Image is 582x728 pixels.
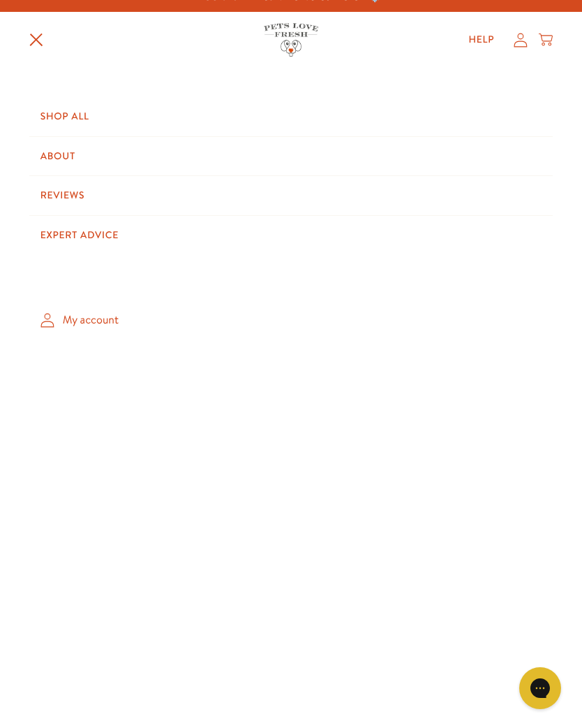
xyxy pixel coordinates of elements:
[29,300,553,341] a: My account
[458,26,506,54] a: Help
[29,97,553,136] a: Shop All
[18,22,54,58] summary: Translation missing: en.sections.header.menu
[29,176,553,215] a: Reviews
[264,23,318,56] img: Pets Love Fresh
[29,137,553,176] a: About
[29,216,553,255] a: Expert Advice
[512,662,568,714] iframe: Gorgias live chat messenger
